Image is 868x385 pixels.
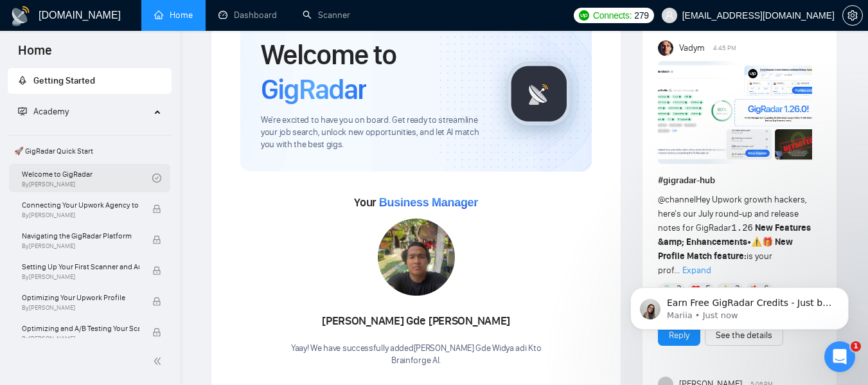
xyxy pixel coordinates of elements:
span: Optimizing and A/B Testing Your Scanner for Better Results [22,322,139,335]
span: Connecting Your Upwork Agency to GigRadar [22,199,139,211]
span: Home [8,41,62,68]
span: user [665,11,674,20]
h1: # gigradar-hub [658,174,821,188]
span: 279 [634,8,648,22]
code: 1.26 [731,223,753,233]
a: dashboardDashboard [218,10,277,21]
h1: Welcome to [261,37,486,107]
span: @channel [658,194,696,205]
span: Business Manager [379,196,478,209]
img: upwork-logo.png [579,10,589,21]
button: setting [842,5,863,26]
div: Yaay! We have successfully added [PERSON_NAME] Gde Widya adi K to [291,343,541,367]
span: lock [152,266,161,275]
span: Academy [18,106,69,117]
a: Welcome to GigRadarBy[PERSON_NAME] [22,164,152,192]
span: 1 [851,341,861,352]
li: Getting Started [8,68,172,94]
span: By [PERSON_NAME] [22,335,139,343]
span: Academy [33,106,69,117]
span: Optimizing Your Upwork Profile [22,291,139,304]
a: homeHome [154,10,193,21]
img: 1705904499465-WhatsApp%20Image%202024-01-22%20at%2011.29.21.jpeg [378,219,455,296]
span: 🚀 GigRadar Quick Start [9,138,170,164]
span: check-circle [152,174,161,183]
span: By [PERSON_NAME] [22,242,139,250]
div: [PERSON_NAME] Gde [PERSON_NAME] [291,310,541,332]
span: By [PERSON_NAME] [22,211,139,219]
img: gigradar-logo.png [507,62,571,126]
span: Setting Up Your First Scanner and Auto-Bidder [22,260,139,273]
span: lock [152,204,161,213]
span: setting [843,10,862,21]
a: setting [842,10,863,21]
span: ⚠️ [751,237,762,247]
span: Hey Upwork growth hackers, here's our July round-up and release notes for GigRadar • is your prof... [658,194,811,276]
iframe: Intercom notifications message [611,260,868,350]
img: Vadym [658,40,673,56]
p: Brainforge AI . [291,355,541,367]
span: We're excited to have you on board. Get ready to streamline your job search, unlock new opportuni... [261,114,486,151]
span: fund-projection-screen [18,107,27,116]
span: double-left [153,355,166,368]
a: searchScanner [303,10,350,21]
span: GigRadar [261,72,366,107]
span: lock [152,328,161,337]
iframe: Intercom live chat [824,341,855,372]
span: 4:45 PM [713,42,736,54]
span: 🎁 [762,237,773,247]
span: rocket [18,76,27,85]
span: Getting Started [33,75,95,86]
span: Navigating the GigRadar Platform [22,229,139,242]
span: lock [152,297,161,306]
span: Connects: [593,8,632,22]
span: lock [152,235,161,244]
span: Your [354,195,478,210]
span: By [PERSON_NAME] [22,273,139,281]
span: By [PERSON_NAME] [22,304,139,312]
img: F09AC4U7ATU-image.png [658,61,812,164]
img: logo [10,6,31,26]
span: Vadym [679,41,705,55]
